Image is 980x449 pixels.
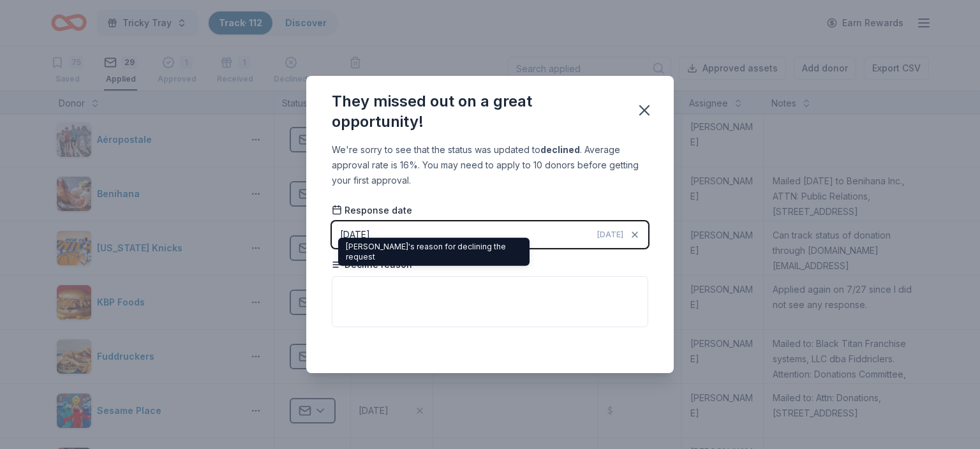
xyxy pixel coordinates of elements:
[332,91,620,132] div: They missed out on a great opportunity!
[338,238,530,266] div: [PERSON_NAME]'s reason for declining the request
[332,142,648,188] div: We're sorry to see that the status was updated to . Average approval rate is 16%. You may need to...
[332,258,412,271] span: Decline reason
[540,144,580,155] b: declined
[340,227,370,242] div: [DATE]
[597,230,623,240] span: [DATE]
[332,221,648,248] button: [DATE][DATE]
[332,204,412,217] span: Response date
